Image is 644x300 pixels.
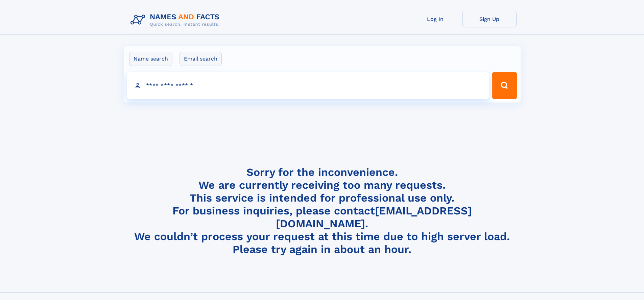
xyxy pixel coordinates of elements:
[462,11,517,27] a: Sign Up
[127,72,489,99] input: search input
[128,166,517,256] h4: Sorry for the inconvenience. We are currently receiving too many requests. This service is intend...
[276,204,472,230] a: [EMAIL_ADDRESS][DOMAIN_NAME]
[129,52,172,66] label: Name search
[408,11,462,27] a: Log In
[180,52,222,66] label: Email search
[492,72,517,99] button: Search Button
[128,11,225,29] img: Logo Names and Facts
